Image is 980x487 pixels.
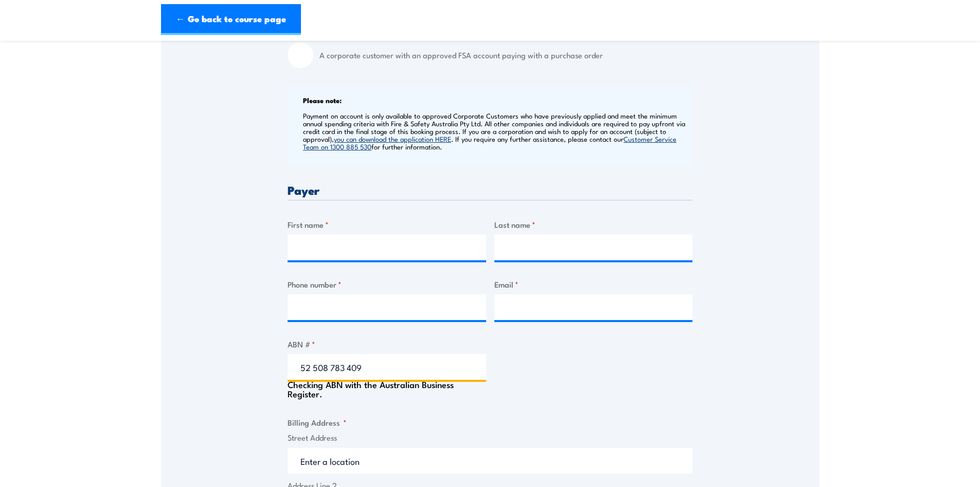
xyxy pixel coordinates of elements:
[494,278,693,290] label: Email
[319,42,692,68] label: A corporate customer with an approved FSA account paying with a purchase order
[288,432,692,444] label: Street Address
[288,219,486,230] label: First name
[494,219,693,230] label: Last name
[288,448,692,474] input: Enter a location
[303,95,342,105] b: Please note:
[288,380,486,398] div: Checking ABN with the Australian Business Register.
[288,416,347,428] legend: Billing Address
[288,184,692,196] h3: Payer
[334,134,451,143] a: you can download the application HERE
[303,112,690,150] p: Payment on account is only available to approved Corporate Customers who have previously applied ...
[161,4,301,35] a: ← Go back to course page
[288,338,486,350] label: ABN #
[303,134,676,151] a: Customer Service Team on 1300 885 530
[288,278,486,290] label: Phone number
